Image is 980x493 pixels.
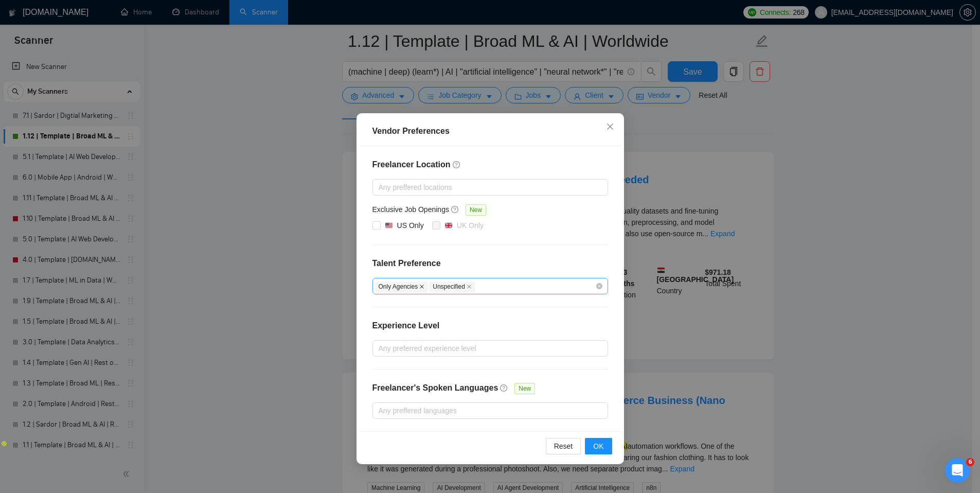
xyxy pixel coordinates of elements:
[372,382,498,394] h4: Freelancer's Spoken Languages
[467,284,472,289] span: close
[419,284,424,289] span: close
[596,113,624,141] button: Close
[375,281,429,292] span: Only Agencies
[429,281,475,292] span: Unspecified
[445,222,452,229] img: 🇬🇧
[372,257,608,270] h4: Talent Preference
[500,384,508,392] span: question-circle
[372,159,608,171] h4: Freelancer Location
[372,320,440,332] h4: Experience Level
[397,220,424,231] div: US Only
[385,222,393,229] img: 🇺🇸
[466,204,486,216] span: New
[1,440,8,447] img: Apollo
[451,205,459,214] span: question-circle
[372,125,608,137] div: Vendor Preferences
[457,220,484,231] div: UK Only
[966,458,974,466] span: 6
[372,204,449,215] h5: Exclusive Job Openings
[945,458,970,483] iframe: Intercom live chat
[606,122,614,131] span: close
[514,383,535,394] span: New
[453,161,461,169] span: question-circle
[596,283,602,289] span: close-circle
